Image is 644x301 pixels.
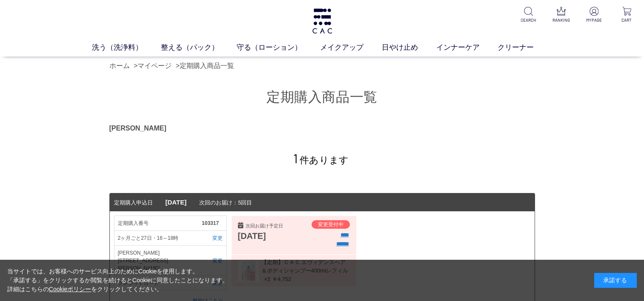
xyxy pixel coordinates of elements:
[118,234,202,242] span: 2ヶ月ごと27日・16～18時
[584,17,604,23] p: MYPAGE
[118,249,202,272] span: [PERSON_NAME][STREET_ADDRESS][PERSON_NAME]
[518,7,539,23] a: SEARCH
[49,286,92,292] a: Cookieポリシー
[180,62,234,69] a: 定期購入商品一覧
[311,9,333,34] img: logo
[584,7,604,23] a: MYPAGE
[134,61,174,71] li: >
[237,42,320,53] a: 守る（ローション）
[118,219,202,227] span: 定期購入番号
[202,234,223,242] a: 変更
[616,7,637,23] a: CART
[166,199,187,206] span: [DATE]
[109,88,535,106] h1: 定期購入商品一覧
[92,42,161,53] a: 洗う（洗浄料）
[109,123,535,133] div: [PERSON_NAME]
[238,222,306,230] div: 次回お届け予定日
[137,62,172,69] a: マイページ
[110,193,535,212] dt: 次回のお届け：5回目
[382,42,436,53] a: 日やけ止め
[293,155,349,165] span: 件あります
[259,258,350,275] span: 【定期】ＣＡＣ エヴィデンスヘア＆ボディシャンプー400mlレフィル
[109,62,130,69] a: ホーム
[551,17,572,23] p: RANKING
[594,273,637,288] div: 承諾する
[436,42,498,53] a: インナーケア
[238,230,306,242] div: [DATE]
[616,17,637,23] p: CART
[318,221,343,227] span: 変更受付中
[293,150,298,166] span: 1
[7,267,229,294] div: 当サイトでは、お客様へのサービス向上のためにCookieを使用します。 「承諾する」をクリックするか閲覧を続けるとCookieに同意したことになります。 詳細はこちらの をクリックしてください。
[202,257,223,264] a: 変更
[161,42,237,53] a: 整える（パック）
[176,61,236,71] li: >
[320,42,382,53] a: メイクアップ
[114,199,153,206] span: 定期購入申込日
[518,17,539,23] p: SEARCH
[498,42,552,53] a: クリーナー
[202,219,223,227] span: 103317
[551,7,572,23] a: RANKING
